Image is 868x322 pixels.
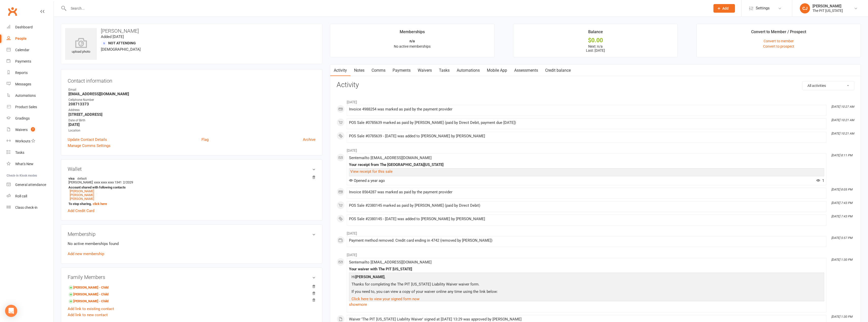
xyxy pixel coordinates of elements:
span: 2/2029 [123,180,133,184]
a: Tasks [7,147,53,158]
a: [PERSON_NAME] - Child [68,299,108,304]
div: Location [68,128,316,133]
span: Opened a year ago [349,178,385,183]
div: Workouts [15,139,30,143]
div: Calendar [15,48,29,52]
a: Tasks [435,65,453,76]
div: Your receipt from The [GEOGRAPHIC_DATA][US_STATE] [349,163,824,167]
strong: [EMAIL_ADDRESS][DOMAIN_NAME] [68,92,316,96]
div: Open Intercom Messenger [5,305,17,317]
div: People [15,36,27,41]
i: [DATE] 7:43 PM [831,215,852,218]
div: Cellphone Number [68,98,316,102]
div: Invoice 4988254 was marked as paid by the payment provider [349,107,824,111]
time: Added [DATE] [101,34,124,39]
input: Search... [67,5,707,12]
a: show more [349,301,824,308]
a: Manage Comms Settings [68,143,110,149]
a: Automations [453,65,483,76]
a: Comms [368,65,389,76]
i: [DATE] 5:57 PM [831,236,852,240]
div: upload photo [65,38,97,54]
div: Date of Birth [68,118,316,123]
div: Convert to Member / Prospect [751,29,806,38]
li: [DATE] [337,97,854,105]
li: [DATE] [337,145,854,153]
i: [DATE] 10:21 AM [831,118,854,122]
a: Update Contact Details [68,137,107,143]
a: Clubworx [6,5,19,18]
div: Memberships [400,29,425,38]
h3: Wallet [68,166,316,172]
span: 7 [31,127,35,131]
a: Add link to new contact [68,312,108,318]
div: What's New [15,162,33,166]
div: Reports [15,71,28,75]
div: Roll call [15,194,27,198]
div: Product Sales [15,105,37,109]
a: Payments [7,56,53,67]
a: Waivers 7 [7,124,53,136]
a: [PERSON_NAME] [70,197,94,201]
i: [DATE] 1:30 PM [831,258,852,261]
a: Dashboard [7,22,53,33]
div: Dashboard [15,25,33,29]
div: Tasks [15,150,24,155]
a: Calendar [7,44,53,56]
a: Reports [7,67,53,79]
a: Flag [201,137,209,143]
i: [DATE] 10:27 AM [831,105,854,108]
div: Address [68,108,316,112]
p: No active memberships found [68,241,316,247]
strong: 208713373 [68,102,316,106]
a: People [7,33,53,44]
a: Waivers [414,65,435,76]
i: [DATE] 8:05 PM [831,188,852,191]
p: Hi , [350,274,823,281]
div: Class check-in [15,205,38,210]
a: General attendance kiosk mode [7,179,53,191]
a: Convert to prospect [763,44,794,48]
div: Payment method removed: Credit card ending in 4742 (removed by [PERSON_NAME]) [349,238,824,243]
a: Archive [303,137,316,143]
a: Add Credit Card [68,208,94,214]
a: Add new membership [68,252,104,256]
div: $0.00 [518,38,673,43]
span: Add [722,6,729,10]
button: Add [713,4,735,13]
li: [DATE] [337,228,854,236]
a: Gradings [7,113,53,124]
div: Messages [15,82,31,86]
a: What's New [7,158,53,170]
strong: [STREET_ADDRESS] [68,112,316,117]
div: Payments [15,59,31,63]
li: [DATE] [337,250,854,258]
p: Next: n/a Last: [DATE] [518,44,673,52]
strong: [PERSON_NAME] [355,275,384,279]
h3: Family Members [68,274,316,280]
a: Product Sales [7,101,53,113]
div: Email [68,87,316,92]
i: [DATE] 7:43 PM [831,201,852,205]
span: No active memberships [394,44,431,48]
a: Roll call [7,191,53,202]
span: Settings [756,3,770,14]
a: Assessments [511,65,542,76]
i: [DATE] 8:11 PM [831,154,852,157]
i: [DATE] 10:21 AM [831,132,854,135]
a: [PERSON_NAME] - Child [68,292,108,297]
div: Gradings [15,116,30,120]
a: click here [93,202,107,206]
a: View receipt for this sale [350,169,393,174]
h3: Activity [337,81,854,89]
div: POS Sale #2380145 - [DATE] was added to [PERSON_NAME] by [PERSON_NAME] [349,217,824,221]
div: CJ [800,3,810,13]
strong: To stop sharing, [68,202,313,206]
div: Waivers [15,128,28,132]
div: [PERSON_NAME] [812,4,843,8]
div: General attendance [15,183,46,187]
a: Credit balance [542,65,574,76]
a: Convert to member [764,39,794,43]
li: [PERSON_NAME] [68,176,316,206]
span: xxxx xxxx xxxx 1341 [94,180,122,184]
